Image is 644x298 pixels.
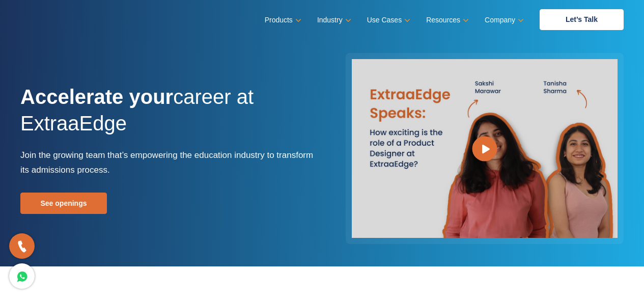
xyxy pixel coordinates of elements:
[20,193,107,214] a: See openings
[265,13,299,28] a: Products
[485,13,522,28] a: Company
[20,148,315,177] p: Join the growing team that’s empowering the education industry to transform its admissions process.
[426,13,467,28] a: Resources
[20,86,173,108] strong: Accelerate your
[20,84,315,148] h1: career at ExtraaEdge
[367,13,408,28] a: Use Cases
[540,9,624,30] a: Let’s Talk
[317,13,349,28] a: Industry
